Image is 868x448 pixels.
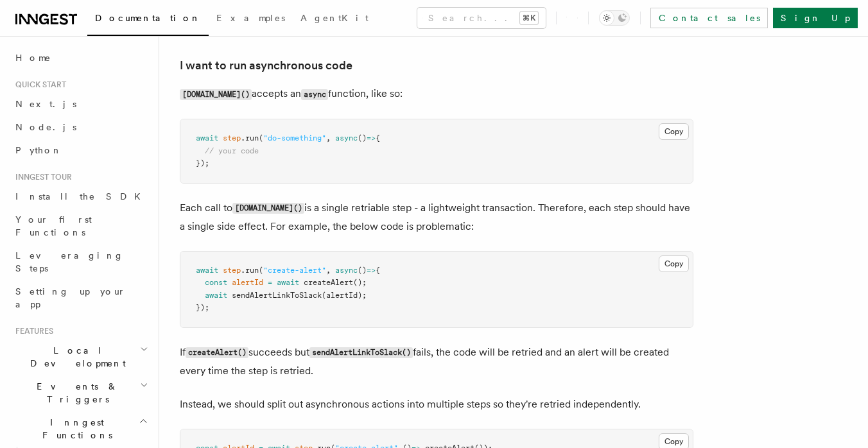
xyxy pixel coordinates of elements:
[335,266,358,275] span: async
[293,4,376,35] a: AgentKit
[10,46,151,69] a: Home
[358,134,367,142] span: ()
[196,159,209,168] span: });
[15,191,148,202] span: Install the SDK
[358,266,367,275] span: ()
[10,375,151,411] button: Events & Triggers
[10,411,151,447] button: Inngest Functions
[87,4,209,36] a: Documentation
[15,122,76,132] span: Node.js
[10,344,140,370] span: Local Development
[10,185,151,208] a: Install the SDK
[259,266,263,275] span: (
[367,266,376,275] span: =>
[10,339,151,375] button: Local Development
[309,347,413,358] code: sendAlertLinkToSlack()
[10,116,151,139] a: Node.js
[659,123,689,140] button: Copy
[196,303,209,312] span: });
[180,199,693,236] p: Each call to is a single retriable step - a lightweight transaction. Therefore, each step should ...
[232,291,322,300] span: sendAlertLinkToSlack
[301,89,328,100] code: async
[10,416,139,442] span: Inngest Functions
[15,286,126,309] span: Setting up your app
[10,326,53,336] span: Features
[15,51,51,64] span: Home
[205,291,227,300] span: await
[650,8,768,28] a: Contact sales
[322,291,367,300] span: (alertId);
[773,8,858,28] a: Sign Up
[599,10,630,26] button: Toggle dark mode
[15,214,92,237] span: Your first Functions
[335,134,358,142] span: async
[95,13,201,23] span: Documentation
[10,92,151,116] a: Next.js
[353,278,367,287] span: ();
[241,266,259,275] span: .run
[10,244,151,280] a: Leveraging Steps
[15,250,124,273] span: Leveraging Steps
[180,56,352,74] a: I want to run asynchronous code
[15,145,62,155] span: Python
[376,134,380,142] span: {
[304,278,353,287] span: createAlert
[326,134,331,142] span: ,
[268,278,272,287] span: =
[10,172,72,182] span: Inngest tour
[232,278,263,287] span: alertId
[263,266,326,275] span: "create-alert"
[180,343,693,380] p: If succeeds but fails, the code will be retried and an alert will be created every time the step ...
[241,134,259,142] span: .run
[10,208,151,244] a: Your first Functions
[10,380,140,406] span: Events & Triggers
[259,134,263,142] span: (
[520,12,538,24] kbd: ⌘K
[209,4,293,35] a: Examples
[15,99,76,109] span: Next.js
[186,347,248,358] code: createAlert()
[10,80,66,90] span: Quick start
[417,8,546,28] button: Search...⌘K
[367,134,376,142] span: =>
[277,278,299,287] span: await
[196,266,218,275] span: await
[10,280,151,316] a: Setting up your app
[180,85,693,103] p: accepts an function, like so:
[196,134,218,142] span: await
[232,203,304,214] code: [DOMAIN_NAME]()
[263,134,326,142] span: "do-something"
[216,13,285,23] span: Examples
[180,89,252,100] code: [DOMAIN_NAME]()
[300,13,369,23] span: AgentKit
[205,278,227,287] span: const
[223,266,241,275] span: step
[10,139,151,162] a: Python
[205,146,259,155] span: // your code
[376,266,380,275] span: {
[659,255,689,272] button: Copy
[223,134,241,142] span: step
[326,266,331,275] span: ,
[180,395,693,413] p: Instead, we should split out asynchronous actions into multiple steps so they're retried independ...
